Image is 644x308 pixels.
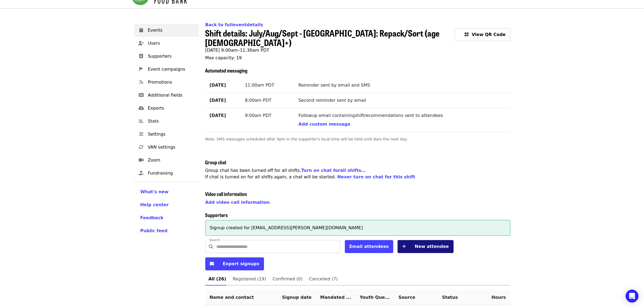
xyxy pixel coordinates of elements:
strong: [DATE] [210,113,226,118]
span: Help center [140,202,169,207]
label: Search [209,238,220,242]
i: sync icon [139,145,144,150]
a: Promotions [134,76,199,89]
i: calendar icon [140,28,143,33]
span: Video call information [205,190,247,197]
span: View QR Code [472,32,506,37]
span: Promotions [148,79,194,86]
strong: [DATE] [210,98,226,103]
i: user-plus icon [139,41,144,46]
span: Automated messaging [205,67,248,74]
i: rss icon [140,80,143,85]
span: Settings [148,131,194,137]
button: Never turn on chat for this shift [337,174,415,180]
span: Zoom [148,157,194,163]
i: qrcode icon [465,32,468,37]
span: Fundraising [148,170,194,176]
span: Cancelled (7) [309,275,338,283]
a: View QR Code [455,28,510,47]
a: Registered (19) [229,273,269,286]
a: All (26) [205,273,230,286]
span: Email attendees [349,244,389,249]
i: envelope icon [210,261,214,266]
p: Max capacity: 19 [205,55,510,61]
a: Fundraising [134,167,199,180]
a: Zoom [134,154,199,167]
a: Supporters [134,50,199,63]
span: Events [148,27,194,34]
button: New attendee [398,240,453,253]
span: New attendee [415,244,449,249]
span: Status [442,295,458,300]
span: 9:00am PDT [245,113,271,118]
button: View QR Code [455,28,510,41]
strong: [DATE] [210,83,226,88]
i: hand-holding-heart icon [139,171,144,176]
a: Event campaigns [134,63,199,76]
span: Registered (19) [233,275,266,283]
a: Settings [134,128,199,141]
p: [DATE] 9:00am–11:30am PDT [205,47,510,54]
a: Stats [134,115,199,128]
span: Supporters [148,53,194,60]
a: Add video call information [205,200,270,205]
div: Open Intercom Messenger [626,290,639,303]
i: search icon [209,244,213,249]
button: Feedback [140,215,164,221]
th: Signup date [278,290,316,305]
span: Users [148,40,194,47]
a: Public feed [140,228,192,234]
th: Hours [487,290,510,305]
p: Signup created for [EMAIL_ADDRESS][PERSON_NAME][DOMAIN_NAME] [210,225,506,231]
span: Exports [148,105,194,112]
i: chart-bar icon [139,119,144,124]
i: pennant icon [140,67,143,72]
a: Additional fields [134,89,199,102]
th: Source [394,290,438,305]
i: video icon [139,158,144,163]
span: Add custom message [298,122,350,127]
span: Additional fields [148,92,194,99]
a: Events [134,24,199,37]
i: list-alt icon [139,93,144,98]
td: Followup email containing shift recommendations sent to attendees [294,108,510,132]
button: Export signups [205,257,264,270]
a: Users [134,37,199,50]
button: Add custom message [298,121,350,127]
i: address-book icon [139,54,144,59]
span: What's new [140,189,169,194]
span: Group chat has been turned off for all shifts . If chat is turned on for all shifts again, a chat... [205,168,415,179]
a: Turn on chat forall shifts… [301,168,366,173]
span: Export signups [223,261,259,266]
i: cloud-download icon [139,106,144,111]
i: sliders-h icon [139,132,144,137]
span: Stats [148,118,194,124]
a: What's new [140,189,192,195]
span: VAN settings [148,144,194,150]
span: Group chat [205,159,227,166]
a: Exports [134,102,199,115]
a: Back to fulleventdetails [205,22,263,27]
input: Search [217,240,341,253]
span: Mandated Service [320,295,351,300]
span: All (26) [209,275,226,283]
a: VAN settings [134,141,199,154]
span: Note: SMS messages scheduled after 9pm in the supporter's local time will be held until 9am the n... [205,137,408,141]
span: Public feed [140,228,168,233]
span: 8:00am PDT [245,98,271,103]
i: plus icon [402,244,406,249]
th: Name and contact [205,290,278,305]
span: Confirmed (0) [273,275,303,283]
td: Reminder sent by email and SMS [294,78,510,93]
a: Help center [140,202,192,208]
span: 11:00am PDT [245,83,274,88]
span: Event campaigns [148,66,194,73]
a: Confirmed (0) [269,273,306,286]
td: Second reminder sent by email [294,93,510,108]
span: Youth Question [360,295,390,300]
a: Cancelled (7) [306,273,341,286]
span: Shift details: July/Aug/Sept - [GEOGRAPHIC_DATA]: Repack/Sort (age [DEMOGRAPHIC_DATA]+) [205,27,440,49]
button: Email attendees [345,240,394,253]
span: Supporters [205,211,228,218]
